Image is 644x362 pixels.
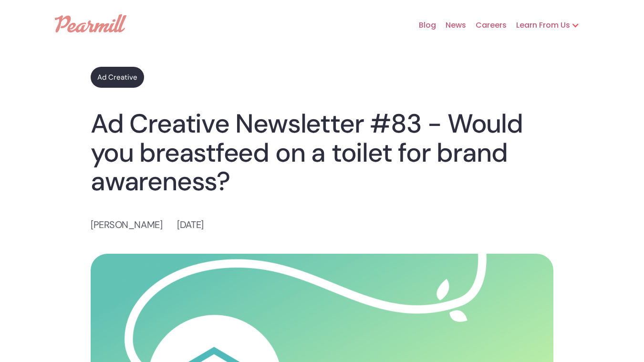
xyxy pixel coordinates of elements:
div: Learn From Us [507,10,589,41]
h1: Ad Creative Newsletter #83 - Would you breastfeed on a toilet for brand awareness? [91,109,553,196]
a: Careers [466,10,507,41]
div: Learn From Us [507,20,570,31]
p: [PERSON_NAME] [91,217,162,232]
a: News [436,10,466,41]
a: Blog [409,10,436,41]
p: [DATE] [177,217,203,232]
a: Ad Creative [91,67,144,88]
